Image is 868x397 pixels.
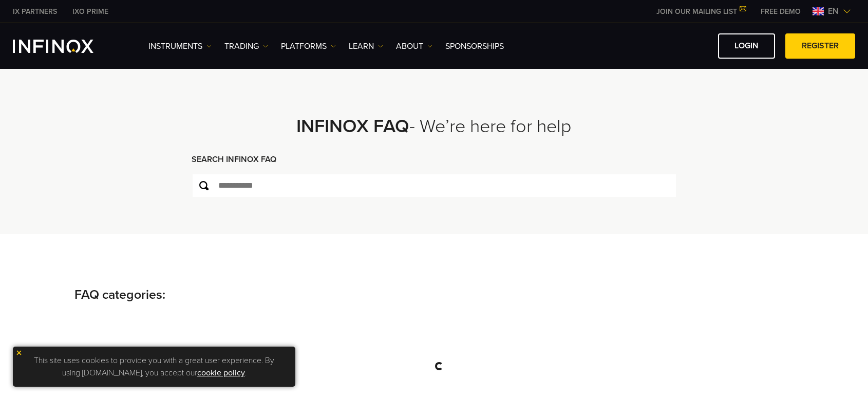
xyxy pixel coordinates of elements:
[164,115,704,138] h2: - We’re here for help
[281,40,336,52] a: PLATFORMS
[785,33,855,59] a: REGISTER
[197,368,245,378] a: cookie policy
[13,40,118,53] a: INFINOX Logo
[296,115,409,137] strong: INFINOX FAQ
[824,5,843,17] span: en
[349,40,383,52] a: Learn
[445,40,504,52] a: SPONSORSHIPS
[18,352,290,382] p: This site uses cookies to provide you with a great user experience. By using [DOMAIN_NAME], you a...
[649,7,753,16] a: JOIN OUR MAILING LIST
[192,154,276,165] strong: SEARCH INFINOX FAQ
[718,33,775,59] a: LOGIN
[396,40,432,52] a: ABOUT
[15,349,23,356] img: yellow close icon
[74,285,794,305] p: FAQ categories:
[148,40,212,52] a: Instruments
[753,6,808,17] a: INFINOX MENU
[224,40,268,52] a: TRADING
[5,6,65,17] a: INFINOX
[65,6,116,17] a: INFINOX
